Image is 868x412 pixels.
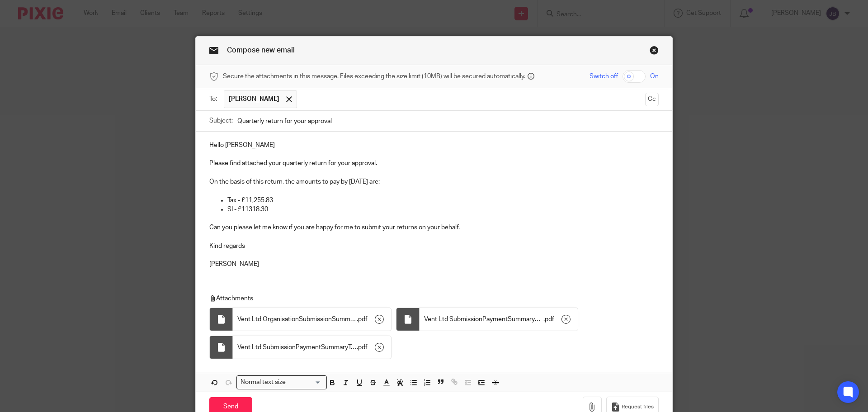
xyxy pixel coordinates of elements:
div: . [233,336,391,359]
a: Close this dialog window [650,46,659,58]
p: [PERSON_NAME] [209,260,659,269]
span: Request files [622,403,654,411]
span: Vent Ltd SubmissionPaymentSummaryGuernseySocial[DATE] [424,315,543,324]
span: Switch off [590,72,618,81]
div: . [233,308,391,331]
span: On [650,72,659,81]
span: Secure the attachments in this message. Files exceeding the size limit (10MB) will be secured aut... [223,72,525,81]
p: Tax - £11,255.83 [227,196,659,205]
p: Attachments [209,294,646,303]
span: [PERSON_NAME] [229,95,279,104]
p: Hello [PERSON_NAME] [209,141,659,150]
label: Subject: [209,116,233,125]
button: Cc [645,93,659,106]
span: Normal text size [239,378,288,387]
p: On the basis of this return, the amounts to pay by [DATE] are: [209,177,659,186]
label: To: [209,95,219,104]
p: Please find attached your quarterly return for your approval. [209,159,659,168]
span: pdf [358,315,368,324]
span: pdf [358,343,368,352]
div: . [420,308,578,331]
span: Vent Ltd OrganisationSubmissionSummary[DATE] [237,315,357,324]
p: SI - £11318.30 [227,205,659,214]
span: Compose new email [227,47,295,54]
p: Kind regards [209,242,659,251]
p: Can you please let me know if you are happy for me to submit your returns on your behalf. [209,223,659,232]
input: Search for option [289,378,321,387]
span: Vent Ltd SubmissionPaymentSummaryTax[DATE] [237,343,357,352]
span: pdf [545,315,554,324]
div: Search for option [236,375,327,389]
